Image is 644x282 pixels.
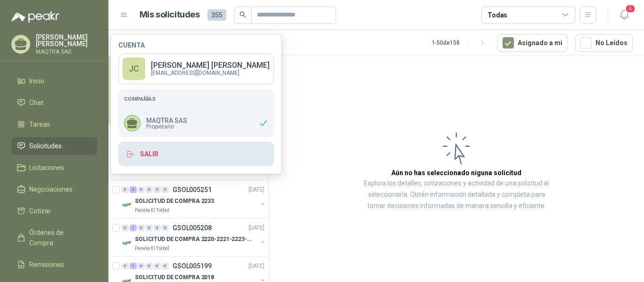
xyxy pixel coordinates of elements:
p: [PERSON_NAME] [PERSON_NAME] [36,34,97,47]
p: Explora los detalles, cotizaciones y actividad de una solicitud al seleccionarla. Obtén informaci... [363,178,550,212]
p: Panela El Trébol [135,245,169,252]
h5: Compañías [124,95,268,103]
span: Inicio [29,76,44,86]
span: 355 [207,9,226,21]
span: Propietario [146,124,187,129]
div: 0 [162,225,169,231]
p: [DATE] [248,185,264,194]
div: 0 [138,225,145,231]
p: SOLICITUD DE COMPRA 2233 [135,197,214,206]
h4: Cuenta [118,42,274,48]
a: Remisiones [11,256,97,274]
span: 5 [625,4,636,13]
p: MAQTRA SAS [146,117,187,124]
span: Órdenes de Compra [29,227,88,248]
p: Panela El Trébol [135,207,169,214]
p: GSOL005251 [173,186,212,193]
a: Órdenes de Compra [11,224,97,252]
div: 0 [146,225,153,231]
a: Cotizar [11,202,97,220]
div: 0 [122,186,129,193]
span: Remisiones [29,259,64,270]
div: 0 [146,263,153,269]
p: [DATE] [248,224,264,233]
p: SOLICITUD DE COMPRA 2018 [135,273,214,282]
div: 1 - 50 de 158 [432,35,490,50]
div: 0 [138,263,145,269]
div: 2 [130,186,137,193]
a: JC[PERSON_NAME] [PERSON_NAME][EMAIL_ADDRESS][DOMAIN_NAME] [118,53,274,84]
div: 0 [154,186,161,193]
button: Salir [118,142,274,166]
a: 0 1 0 0 0 0 GSOL005208[DATE] Company LogoSOLICITUD DE COMPRA 2220-2221-2223-2224Panela El Trébol [122,222,266,252]
a: Solicitudes [11,137,97,155]
img: Company Logo [122,199,133,210]
img: Logo peakr [11,11,59,23]
a: Inicio [11,72,97,90]
p: [EMAIL_ADDRESS][DOMAIN_NAME] [151,70,270,76]
span: Negociaciones [29,184,73,194]
div: 0 [146,186,153,193]
img: Company Logo [122,237,133,249]
div: 0 [122,263,129,269]
a: Negociaciones [11,180,97,198]
p: MAQTRA SAS [36,49,97,55]
div: 0 [154,225,161,231]
p: SOLICITUD DE COMPRA 2220-2221-2223-2224 [135,235,252,244]
p: [DATE] [248,262,264,271]
p: GSOL005199 [173,263,212,269]
a: Chat [11,94,97,112]
h1: Mis solicitudes [140,8,200,22]
div: 1 [130,225,137,231]
div: 0 [138,186,145,193]
div: MAQTRA SASPropietario [118,109,274,137]
button: Asignado a mi [497,34,568,52]
div: 0 [162,263,169,269]
span: Chat [29,97,43,108]
span: search [239,11,246,18]
div: JC [123,57,145,80]
a: 0 2 0 0 0 0 GSOL005251[DATE] Company LogoSOLICITUD DE COMPRA 2233Panela El Trébol [122,184,266,214]
button: 5 [616,7,633,24]
span: Licitaciones [29,162,64,173]
div: 1 [130,263,137,269]
span: Cotizar [29,206,51,216]
div: 0 [122,225,129,231]
span: Tareas [29,119,50,129]
h3: Aún no has seleccionado niguna solicitud [391,168,521,178]
div: Todas [487,10,507,20]
button: No Leídos [575,34,633,52]
span: Solicitudes [29,141,62,151]
div: 0 [154,263,161,269]
a: Tareas [11,115,97,133]
div: 0 [162,186,169,193]
a: Licitaciones [11,159,97,177]
p: GSOL005208 [173,225,212,231]
p: [PERSON_NAME] [PERSON_NAME] [151,62,270,69]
